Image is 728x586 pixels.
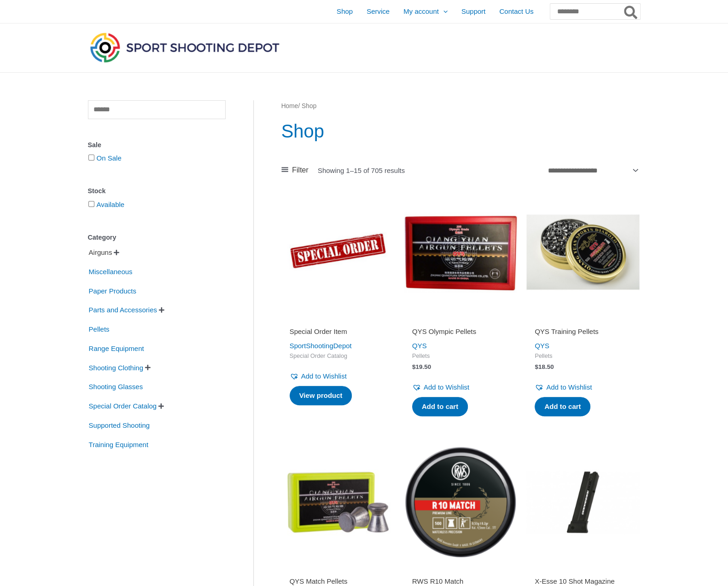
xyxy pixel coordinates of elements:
span: $ [412,363,416,370]
a: Available [97,201,125,208]
a: Home [281,103,298,109]
a: Training Equipment [88,440,150,448]
span:  [158,403,164,409]
a: Add to Wishlist [290,370,347,383]
select: Shop order [544,162,640,178]
img: QYS Olympic Pellets [404,195,517,309]
p: Showing 1–15 of 705 results [318,167,405,174]
a: Shooting Glasses [88,382,144,390]
input: Available [88,201,94,207]
span: Pellets [535,352,631,360]
a: QYS [412,342,427,350]
span:  [114,249,119,256]
span: Special Order Catalog [290,352,386,360]
span: Range Equipment [88,341,145,356]
a: QYS Training Pellets [535,327,631,339]
span: $ [535,363,538,370]
span: Miscellaneous [88,264,134,280]
span: Pellets [88,322,111,337]
span: Shooting Clothing [88,360,144,376]
span: Pellets [412,352,509,360]
nav: Breadcrumb [281,100,640,112]
input: On Sale [88,155,94,161]
bdi: 19.50 [412,363,431,370]
a: Paper Products [88,286,137,294]
span: Paper Products [88,283,137,299]
a: Read more about “Special Order Item” [290,386,352,405]
iframe: Customer reviews powered by Trustpilot [535,564,631,575]
a: SportShootingDepot [290,342,352,350]
img: QYS Training Pellets [526,195,640,309]
span: Shooting Glasses [88,379,144,395]
h2: QYS Match Pellets [290,577,386,586]
a: Special Order Item [290,327,386,339]
span: Add to Wishlist [424,383,469,391]
button: Search [622,4,640,19]
a: Add to cart: “QYS Olympic Pellets” [412,397,468,416]
a: QYS [535,342,549,350]
img: X-Esse 10 Shot Magazine [526,445,640,558]
h2: Special Order Item [290,327,386,336]
span:  [145,364,151,371]
a: Range Equipment [88,344,145,352]
a: Add to Wishlist [535,381,592,394]
a: On Sale [97,154,122,162]
iframe: Customer reviews powered by Trustpilot [535,314,631,325]
a: Miscellaneous [88,267,134,275]
img: RWS R10 Match [404,445,517,558]
a: Supported Shooting [88,421,151,429]
img: Special Order Item [281,195,395,309]
a: Add to Wishlist [412,381,469,394]
iframe: Customer reviews powered by Trustpilot [290,564,386,575]
h2: X-Esse 10 Shot Magazine [535,577,631,586]
h1: Shop [281,118,640,144]
iframe: Customer reviews powered by Trustpilot [412,564,509,575]
img: QYS Match Pellets [281,445,395,558]
a: Add to cart: “QYS Training Pellets” [535,397,590,416]
div: Category [88,231,226,244]
div: Sale [88,138,226,152]
span: Add to Wishlist [301,372,347,380]
span: Training Equipment [88,437,150,453]
bdi: 18.50 [535,363,553,370]
a: Special Order Catalog [88,402,158,409]
a: Airguns [88,248,113,256]
a: Parts and Accessories [88,305,158,313]
img: Sport Shooting Depot [88,30,281,64]
span: Filter [292,163,309,177]
h2: QYS Training Pellets [535,327,631,336]
h2: RWS R10 Match [412,577,509,586]
iframe: Customer reviews powered by Trustpilot [412,314,509,325]
span:  [159,307,164,313]
a: QYS Olympic Pellets [412,327,509,339]
span: Supported Shooting [88,418,151,433]
a: Pellets [88,325,111,333]
span: Airguns [88,245,113,260]
h2: QYS Olympic Pellets [412,327,509,336]
span: Add to Wishlist [546,383,592,391]
iframe: Customer reviews powered by Trustpilot [290,314,386,325]
span: Parts and Accessories [88,302,158,318]
a: Filter [281,163,309,177]
a: Shooting Clothing [88,363,144,371]
div: Stock [88,184,226,198]
span: Special Order Catalog [88,398,158,414]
